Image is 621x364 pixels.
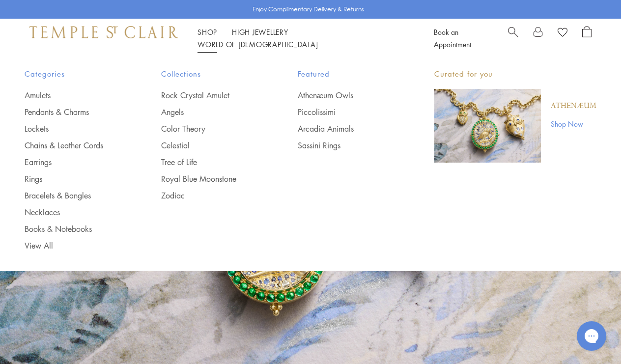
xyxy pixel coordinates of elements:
[29,26,178,38] img: Temple St. Clair
[25,224,122,234] a: Books & Notebooks
[232,27,288,37] a: High JewelleryHigh Jewellery
[298,90,395,101] a: Athenæum Owls
[161,173,258,184] a: Royal Blue Moonstone
[434,68,596,80] p: Curated for you
[25,190,122,201] a: Bracelets & Bangles
[25,68,122,80] span: Categories
[161,68,258,80] span: Collections
[508,26,518,51] a: Search
[161,107,258,117] a: Angels
[198,39,318,49] a: World of [DEMOGRAPHIC_DATA]World of [DEMOGRAPHIC_DATA]
[253,4,364,14] p: Enjoy Complimentary Delivery & Returns
[298,68,395,80] span: Featured
[198,26,412,51] nav: Main navigation
[25,90,122,101] a: Amulets
[298,107,395,117] a: Piccolissimi
[298,123,395,134] a: Arcadia Animals
[25,107,122,117] a: Pendants & Charms
[558,26,567,41] a: View Wishlist
[582,26,592,51] a: Open Shopping Bag
[161,157,258,168] a: Tree of Life
[161,190,258,201] a: Zodiac
[25,123,122,134] a: Lockets
[25,173,122,184] a: Rings
[25,240,122,251] a: View All
[434,27,471,49] a: Book an Appointment
[25,140,122,151] a: Chains & Leather Cords
[551,118,596,129] a: Shop Now
[161,140,258,151] a: Celestial
[161,123,258,134] a: Color Theory
[551,101,596,112] a: Athenæum
[161,90,258,101] a: Rock Crystal Amulet
[25,207,122,218] a: Necklaces
[25,157,122,168] a: Earrings
[298,140,395,151] a: Sassini Rings
[198,27,217,37] a: ShopShop
[572,318,611,354] iframe: Gorgias live chat messenger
